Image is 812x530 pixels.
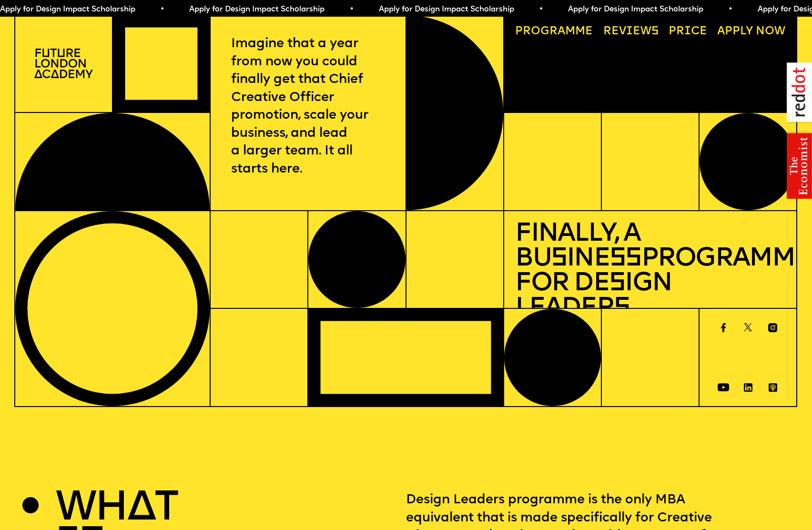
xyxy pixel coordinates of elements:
span: • [539,6,543,13]
p: Imagine that a year from now you could finally get that Chief Creative Officer promotion, scale y... [231,35,385,178]
a: Reviews [598,20,664,43]
span: • [728,6,732,13]
a: Apply now [711,20,791,43]
span: s [551,246,567,272]
span: a [558,26,565,37]
span: s [614,296,629,322]
a: Price [663,20,713,43]
span: ss [609,246,641,272]
h1: Finally, a Bu ine Programme for De ign Leader [515,222,785,321]
span: • [160,6,164,13]
span: s [609,271,625,297]
a: Programme [510,20,599,43]
span: A [717,26,725,37]
span: • [349,6,354,13]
